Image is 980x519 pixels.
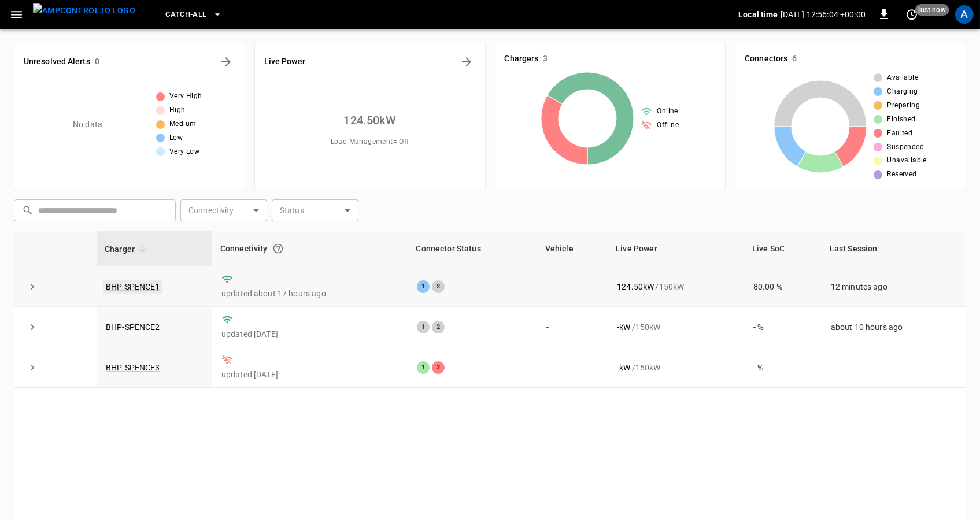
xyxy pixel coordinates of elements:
span: Catch-all [165,8,206,21]
p: updated [DATE] [221,328,399,340]
span: High [169,105,186,116]
span: Charger [105,242,150,256]
span: Very High [169,91,202,102]
div: 2 [432,280,445,293]
h6: 0 [95,55,99,68]
button: Connection between the charger and our software. [268,238,289,259]
td: - [537,266,608,307]
h6: 124.50 kW [344,111,396,129]
span: Low [169,132,183,144]
td: - % [744,347,822,388]
span: Reserved [887,169,916,180]
p: 124.50 kW [617,281,654,292]
th: Last Session [822,231,966,266]
td: - [537,347,608,388]
div: profile-icon [955,5,974,24]
td: about 10 hours ago [822,307,966,347]
a: BHP-SPENCE3 [106,363,160,372]
h6: Unresolved Alerts [24,55,90,68]
span: Preparing [887,100,920,112]
td: 80.00 % [744,266,822,307]
a: BHP-SPENCE2 [106,322,160,332]
span: Charging [887,86,918,98]
th: Vehicle [537,231,608,266]
img: ampcontrol.io logo [33,3,135,18]
div: / 150 kW [617,281,735,292]
div: Connectivity [220,238,400,259]
div: / 150 kW [617,321,735,333]
span: Medium [169,118,196,130]
button: set refresh interval [903,5,921,24]
button: Energy Overview [457,53,476,71]
h6: Live Power [264,55,305,68]
button: expand row [24,318,41,336]
p: - kW [617,362,630,373]
button: expand row [24,278,41,295]
h6: 6 [792,53,797,65]
p: Local time [738,9,778,20]
td: - [537,307,608,347]
td: - [822,347,966,388]
span: Offline [657,120,679,131]
span: Faulted [887,128,912,139]
span: Suspended [887,142,924,153]
a: BHP-SPENCE1 [103,280,162,294]
div: 1 [417,280,430,293]
div: 2 [432,361,445,374]
p: [DATE] 12:56:04 +00:00 [781,9,866,20]
div: 1 [417,361,430,374]
span: Unavailable [887,155,926,166]
p: No data [73,118,102,131]
th: Connector Status [408,231,537,266]
th: Live Power [608,231,744,266]
h6: Chargers [505,53,539,65]
td: - % [744,307,822,347]
button: All Alerts [217,53,235,71]
div: 2 [432,321,445,333]
h6: Connectors [745,53,787,65]
span: Finished [887,114,915,125]
td: 12 minutes ago [822,266,966,307]
div: 1 [417,321,430,333]
span: Very Low [169,146,199,158]
h6: 3 [543,53,548,65]
span: Online [657,106,678,117]
button: expand row [24,359,41,376]
th: Live SoC [744,231,822,266]
button: Catch-all [161,3,226,26]
p: updated [DATE] [221,369,399,380]
span: just now [915,4,949,16]
p: - kW [617,321,630,333]
div: / 150 kW [617,362,735,373]
span: Load Management = Off [331,136,409,148]
p: updated about 17 hours ago [221,288,399,299]
span: Available [887,72,918,84]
